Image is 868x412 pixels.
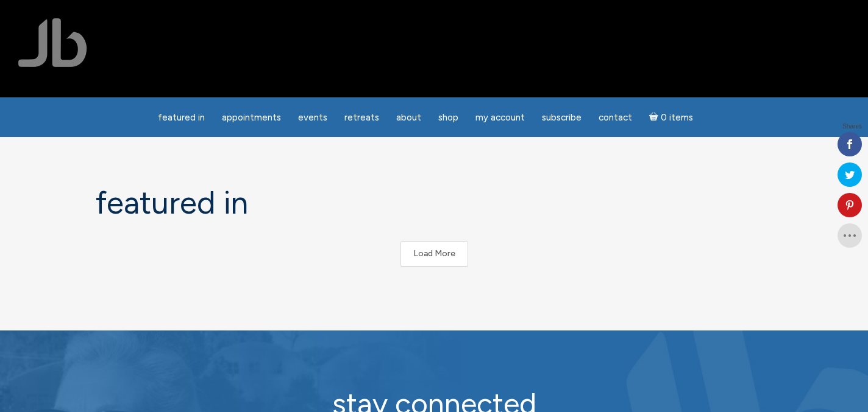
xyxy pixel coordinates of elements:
span: My Account [475,112,525,123]
span: 0 items [661,113,693,122]
a: Shop [431,106,466,130]
span: Shares [842,124,862,130]
a: Retreats [337,106,386,130]
span: Shop [438,112,458,123]
span: Subscribe [542,112,582,123]
span: Contact [599,112,632,123]
a: My Account [468,106,532,130]
a: featured in [151,106,212,130]
a: Subscribe [535,106,589,130]
span: featured in [158,112,205,123]
a: Events [291,106,335,130]
img: Jamie Butler. The Everyday Medium [18,18,87,67]
a: Cart0 items [642,105,700,130]
i: Cart [649,112,661,123]
button: Load More [400,241,468,267]
h1: featured in [96,186,772,220]
a: About [389,106,429,130]
span: About [396,112,421,123]
a: Appointments [215,106,288,130]
span: Retreats [344,112,379,123]
span: Appointments [222,112,281,123]
span: Events [298,112,327,123]
a: Contact [591,106,639,130]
